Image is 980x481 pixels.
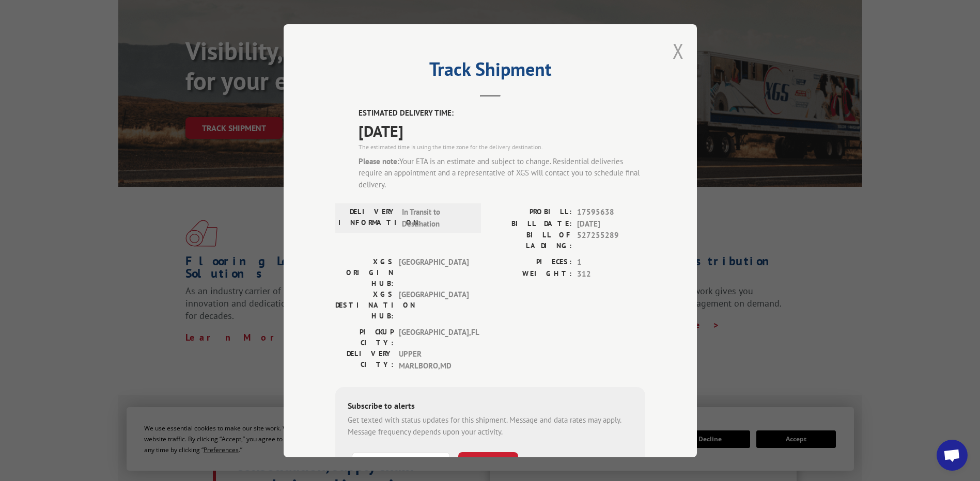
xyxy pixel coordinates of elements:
[490,268,572,280] label: WEIGHT:
[577,230,645,251] span: 527255289
[399,289,469,322] span: [GEOGRAPHIC_DATA]
[399,348,469,372] span: UPPER MARLBORO , MD
[490,218,572,230] label: BILL DATE:
[338,206,397,230] label: DELIVERY INFORMATION:
[335,289,394,322] label: XGS DESTINATION HUB:
[352,452,450,474] input: Phone Number
[577,206,645,218] span: 17595638
[490,230,572,251] label: BILL OF LADING:
[490,206,572,218] label: PROBILL:
[359,142,645,151] div: The estimated time is using the time zone for the delivery destination.
[359,155,645,190] div: Your ETA is an estimate and subject to change. Residential deliveries require an appointment and ...
[490,256,572,268] label: PIECES:
[399,327,469,348] span: [GEOGRAPHIC_DATA] , FL
[577,268,645,280] span: 312
[335,327,394,348] label: PICKUP CITY:
[335,256,394,289] label: XGS ORIGIN HUB:
[937,440,968,471] div: Open chat
[577,256,645,268] span: 1
[359,107,645,119] label: ESTIMATED DELIVERY TIME:
[348,399,633,414] div: Subscribe to alerts
[458,452,518,474] button: SUBSCRIBE
[359,156,399,166] strong: Please note:
[335,348,394,372] label: DELIVERY CITY:
[673,37,684,65] button: Close modal
[402,206,472,230] span: In Transit to Destination
[348,414,633,438] div: Get texted with status updates for this shipment. Message and data rates may apply. Message frequ...
[335,62,645,82] h2: Track Shipment
[399,256,469,289] span: [GEOGRAPHIC_DATA]
[359,119,645,142] span: [DATE]
[577,218,645,230] span: [DATE]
